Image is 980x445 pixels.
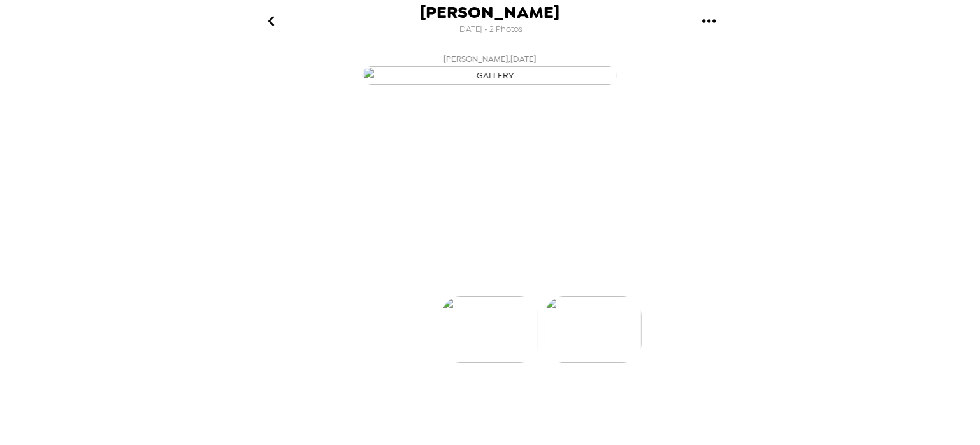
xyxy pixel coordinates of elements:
[442,296,538,363] img: gallery
[458,21,523,38] span: [DATE] • 2 Photos
[235,48,745,89] button: [PERSON_NAME],[DATE]
[421,4,560,21] span: [PERSON_NAME]
[363,66,617,85] img: gallery
[545,296,642,363] img: gallery
[443,52,537,66] span: [PERSON_NAME] , [DATE]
